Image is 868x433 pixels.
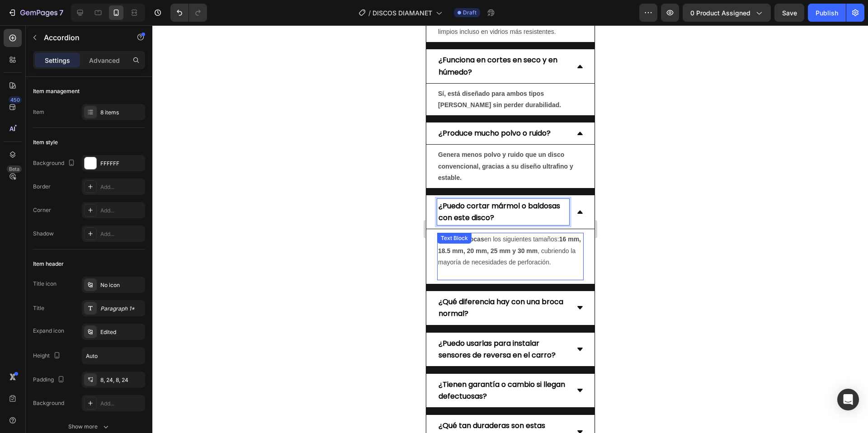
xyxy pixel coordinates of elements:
[13,395,119,417] span: ¿Qué tan duraderas son estas brocas?
[11,28,143,54] div: Rich Text Editor. Editing area: main
[774,4,804,22] button: Save
[816,8,838,18] div: Publish
[11,174,143,200] div: Rich Text Editor. Editing area: main
[11,123,158,159] div: Rich Text Editor. Editing area: main
[100,305,143,313] div: Paragraph 1*
[100,160,143,168] div: FFFFFF
[12,210,155,229] strong: 16 mm, 18.5 mm, 20 mm, 25 mm y 30 mm
[12,208,157,243] p: Incluye en los siguientes tamaños: , cubriendo la mayoría de necesidades de perforación.
[11,101,126,115] div: Rich Text Editor. Editing area: main
[33,304,44,312] div: Title
[33,399,64,407] div: Background
[782,9,797,17] span: Save
[33,87,80,95] div: Item management
[11,352,143,378] div: Rich Text Editor. Editing area: main
[13,103,125,113] span: ¿Produce mucho polvo o ruido?
[4,4,67,22] button: 7
[7,165,22,173] div: Beta
[100,108,143,117] div: 8 items
[13,313,130,335] span: ¿Puedo usarlas para instalar sensores de reversa en el carro?
[13,271,137,293] span: ¿Qué diferencia hay con una broca normal?
[690,8,750,18] span: 0 product assigned
[683,4,771,22] button: 0 product assigned
[33,108,44,116] div: Item
[426,25,595,433] iframe: Design area
[100,207,143,215] div: Add...
[33,206,51,214] div: Corner
[33,183,51,191] div: Border
[100,400,143,408] div: Add...
[59,7,63,18] p: 7
[11,269,143,296] div: Rich Text Editor. Editing area: main
[13,29,132,52] span: ¿Funciona en cortes en seco y en húmedo?
[12,126,147,155] strong: Genera menos polvo y ruido que un disco convencional, gracias a su diseño ultrafino y estable.
[170,4,207,22] div: Undo/Redo
[82,348,145,364] input: Auto
[33,138,58,146] div: Item style
[11,62,158,86] div: Rich Text Editor. Editing area: main
[837,389,859,410] div: Open Intercom Messenger
[463,9,476,17] span: Draft
[33,157,77,169] div: Background
[12,65,135,83] strong: Sí, está diseñado para ambos tipos [PERSON_NAME] sin perder durabilidad.
[100,376,143,384] div: 8, 24, 8, 24
[11,311,143,337] div: Rich Text Editor. Editing area: main
[89,56,120,65] p: Advanced
[33,280,57,288] div: Title icon
[9,96,22,104] div: 450
[45,56,70,65] p: Settings
[33,260,64,268] div: Item header
[68,422,110,431] div: Show more
[33,230,54,238] div: Shadow
[11,393,143,419] div: Rich Text Editor. Editing area: main
[368,8,371,18] span: /
[44,32,121,43] p: Accordion
[33,327,64,335] div: Expand icon
[33,350,62,362] div: Height
[100,281,143,289] div: No icon
[33,374,66,386] div: Padding
[100,230,143,238] div: Add...
[808,4,846,22] button: Publish
[13,354,139,376] span: ¿Tienen garantía o cambio si llegan defectuosas?
[373,8,432,18] span: DISCOS DIAMANET
[13,175,134,198] span: ¿Puedo cortar mármol o baldosas con este disco?
[100,328,143,336] div: Edited
[13,209,44,217] div: Text Block
[100,183,143,191] div: Add...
